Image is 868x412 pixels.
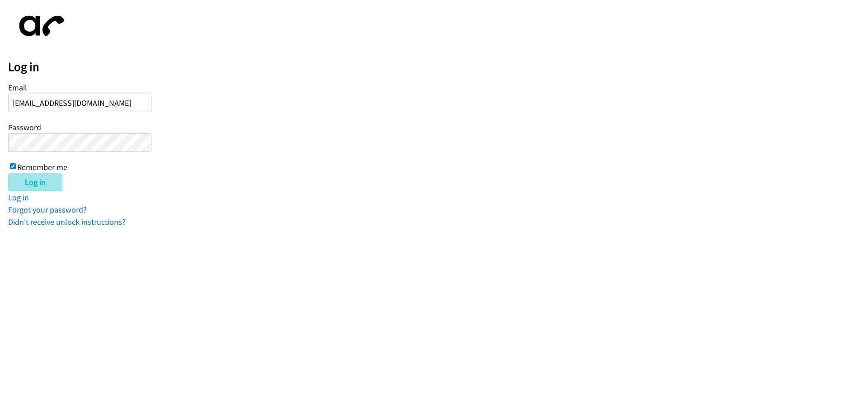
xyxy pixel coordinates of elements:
label: Email [8,82,27,93]
img: aphone-8a226864a2ddd6a5e75d1ebefc011f4aa8f32683c2d82f3fb0802fe031f96514.svg [8,8,71,44]
a: Forgot your password? [8,204,87,215]
a: Didn't receive unlock instructions? [8,217,126,227]
a: Log in [8,192,29,203]
label: Password [8,122,41,133]
input: Log in [8,173,62,191]
h2: Log in [8,59,868,75]
label: Remember me [17,162,67,172]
